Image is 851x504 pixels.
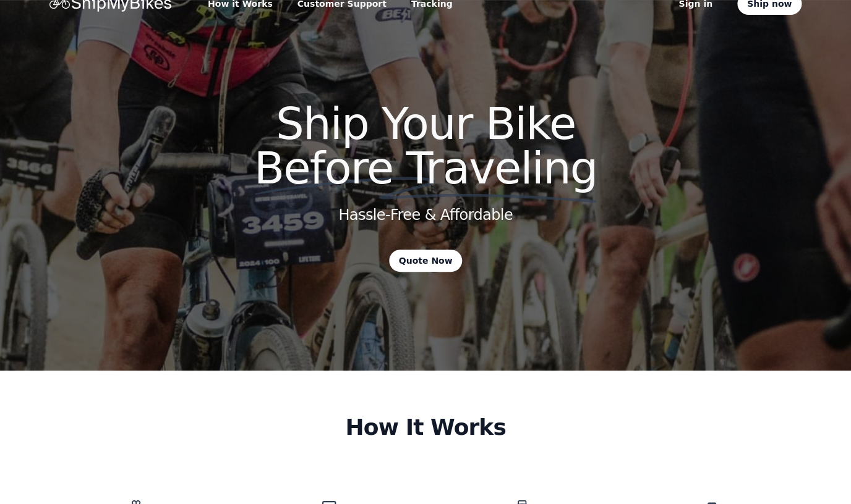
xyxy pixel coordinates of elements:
h2: Hassle-Free & Affordable [338,205,513,225]
span: Before Traveling [254,142,597,194]
a: Quote Now [389,250,463,272]
h1: Ship Your Bike [148,101,703,190]
h2: How It Works [218,415,633,440]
